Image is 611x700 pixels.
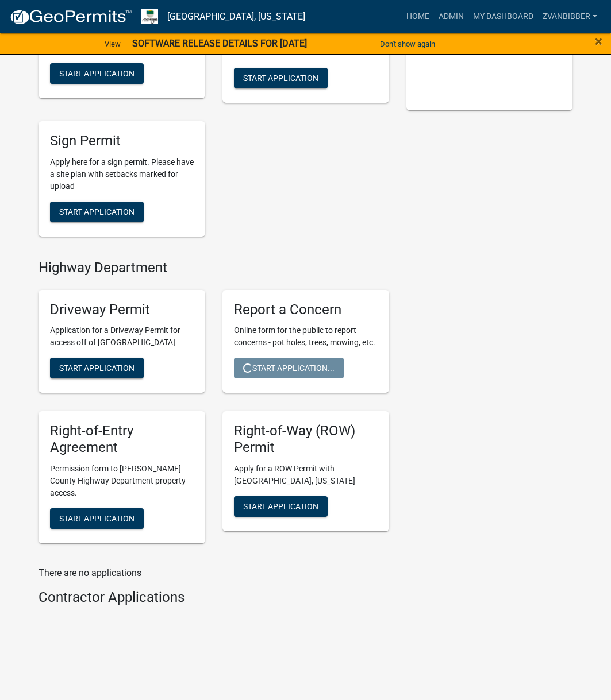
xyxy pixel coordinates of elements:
[50,156,194,192] p: Apply here for a sign permit. Please have a site plan with setbacks marked for upload
[468,6,538,28] a: My Dashboard
[234,68,328,88] button: Start Application
[50,508,144,529] button: Start Application
[234,463,378,487] p: Apply for a ROW Permit with [GEOGRAPHIC_DATA], [US_STATE]
[375,34,440,53] button: Don't show again
[402,6,434,28] a: Home
[50,463,194,499] p: Permission form to [PERSON_NAME] County Highway Department property access.
[234,358,344,378] button: Start Application...
[234,496,328,517] button: Start Application
[39,589,389,610] wm-workflow-list-section: Contractor Applications
[243,74,318,83] span: Start Application
[50,358,144,378] button: Start Application
[50,301,194,318] h5: Driveway Permit
[167,7,305,26] a: [GEOGRAPHIC_DATA], [US_STATE]
[50,324,194,349] p: Application for a Driveway Permit for access off of [GEOGRAPHIC_DATA]
[39,589,389,606] h4: Contractor Applications
[234,301,378,318] h5: Report a Concern
[59,514,135,523] span: Start Application
[243,502,318,511] span: Start Application
[243,363,335,373] span: Start Application...
[59,207,135,216] span: Start Application
[234,324,378,349] p: Online form for the public to report concerns - pot holes, trees, mowing, etc.
[595,33,602,49] span: ×
[538,6,602,28] a: zvanbibber
[434,6,468,28] a: Admin
[132,38,307,49] strong: SOFTWARE RELEASE DETAILS FOR [DATE]
[39,260,389,276] h4: Highway Department
[100,34,125,53] a: View
[50,133,194,149] h5: Sign Permit
[39,566,389,580] p: There are no applications
[50,202,144,222] button: Start Application
[141,9,158,24] img: Morgan County, Indiana
[50,423,194,456] h5: Right-of-Entry Agreement
[234,423,378,456] h5: Right-of-Way (ROW) Permit
[50,63,144,84] button: Start Application
[59,69,135,78] span: Start Application
[59,363,135,373] span: Start Application
[595,34,602,48] button: Close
